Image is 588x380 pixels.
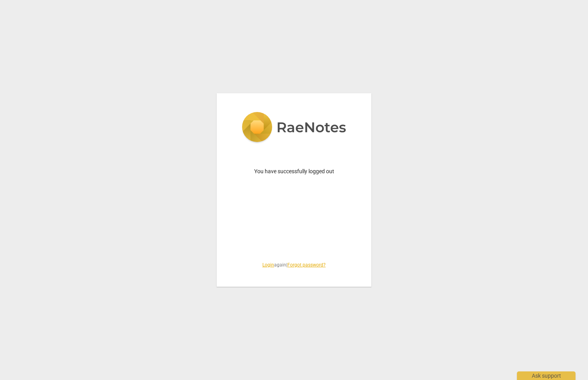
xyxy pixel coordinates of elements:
[287,262,326,268] a: Forgot password?
[262,262,274,268] a: Login
[517,371,576,380] div: Ask support
[242,112,346,144] img: 5ac2273c67554f335776073100b6d88f.svg
[235,167,353,176] p: You have successfully logged out
[235,262,353,268] span: again |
